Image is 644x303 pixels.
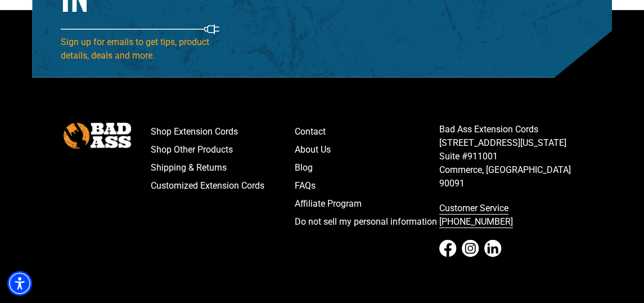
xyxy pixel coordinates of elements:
[295,195,439,213] a: Affiliate Program
[484,240,501,257] a: LinkedIn - open in a new tab
[439,199,584,231] a: call 833-674-1699
[151,177,295,195] a: Customized Extension Cords
[151,123,295,141] a: Shop Extension Cords
[7,271,32,296] div: Accessibility Menu
[462,240,479,257] a: Instagram - open in a new tab
[61,35,224,63] p: Sign up for emails to get tips, product details, deals and more.
[295,123,439,141] a: Contact
[64,123,131,148] img: Bad Ass Extension Cords
[151,141,295,159] a: Shop Other Products
[439,123,584,190] p: Bad Ass Extension Cords [STREET_ADDRESS][US_STATE] Suite #911001 Commerce, [GEOGRAPHIC_DATA] 90091
[295,177,439,195] a: FAQs
[151,159,295,177] a: Shipping & Returns
[295,141,439,159] a: About Us
[439,240,456,257] a: Facebook - open in a new tab
[295,159,439,177] a: Blog
[295,213,439,231] a: Do not sell my personal information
